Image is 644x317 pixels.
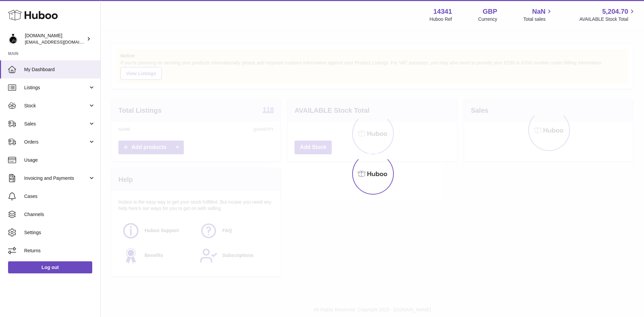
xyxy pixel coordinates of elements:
[523,16,553,22] span: Total sales
[25,39,99,45] span: [EMAIL_ADDRESS][DOMAIN_NAME]
[24,248,95,254] span: Returns
[24,193,95,200] span: Cases
[24,175,88,181] span: Invoicing and Payments
[24,139,88,145] span: Orders
[24,229,95,236] span: Settings
[430,16,452,22] div: Huboo Ref
[579,7,636,22] a: 5,204.70 AVAILABLE Stock Total
[8,261,92,273] a: Log out
[478,16,497,22] div: Currency
[24,85,88,91] span: Listings
[433,7,452,16] strong: 14341
[483,7,497,16] strong: GBP
[8,34,18,44] img: theperfumesampler@gmail.com
[24,121,88,127] span: Sales
[24,157,95,163] span: Usage
[523,7,553,22] a: NaN Total sales
[24,66,95,73] span: My Dashboard
[24,211,95,218] span: Channels
[24,103,88,109] span: Stock
[579,16,636,22] span: AVAILABLE Stock Total
[25,33,85,45] div: [DOMAIN_NAME]
[532,7,545,16] span: NaN
[602,7,628,16] span: 5,204.70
